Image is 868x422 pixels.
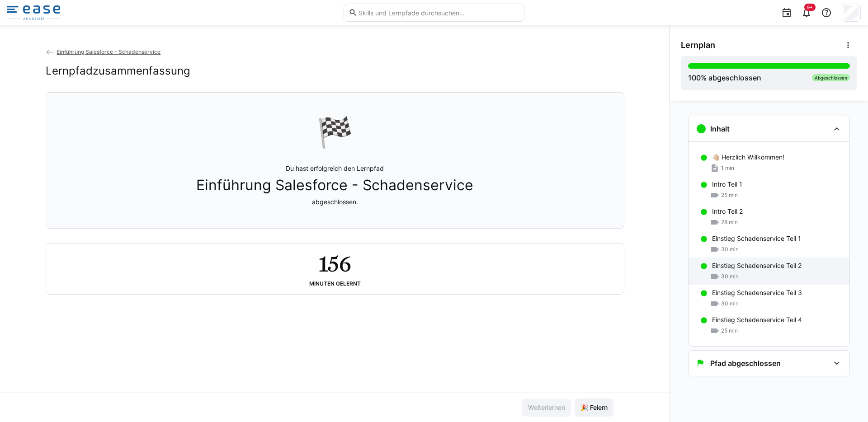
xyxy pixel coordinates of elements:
[712,153,784,162] p: 👋🏼 Herzlich Willkommen!
[575,399,613,417] button: 🎉 Feiern
[721,192,738,199] span: 25 min
[579,403,609,412] span: 🎉 Feiern
[710,124,730,133] h3: Inhalt
[712,315,802,324] p: Einstieg Schadenservice Teil 4
[712,261,802,270] p: Einstieg Schadenservice Teil 2
[721,164,734,172] span: 1 min
[319,251,350,277] h2: 156
[712,234,801,243] p: Einstieg Schadenservice Teil 1
[712,207,743,216] p: Intro Teil 2
[721,327,738,334] span: 25 min
[712,180,742,189] p: Intro Teil 1
[721,273,739,280] span: 30 min
[527,403,566,412] span: Weiterlernen
[688,73,701,82] span: 100
[57,48,160,55] span: Einführung Salesforce - Schadenservice
[807,5,813,10] span: 9+
[309,281,361,287] div: Minuten gelernt
[712,288,802,297] p: Einstieg Schadenservice Teil 3
[317,114,353,150] div: 🏁
[688,72,761,83] div: % abgeschlossen
[721,246,739,253] span: 30 min
[46,64,190,78] h2: Lernpfadzusammenfassung
[710,359,781,368] h3: Pfad abgeschlossen
[812,74,850,81] div: Abgeschlossen
[681,40,715,50] span: Lernplan
[358,9,519,17] input: Skills und Lernpfade durchsuchen…
[196,164,473,206] p: Du hast erfolgreich den Lernpfad abgeschlossen.
[46,48,161,55] a: Einführung Salesforce - Schadenservice
[721,300,739,307] span: 30 min
[522,399,571,417] button: Weiterlernen
[721,219,738,226] span: 28 min
[196,177,473,194] span: Einführung Salesforce - Schadenservice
